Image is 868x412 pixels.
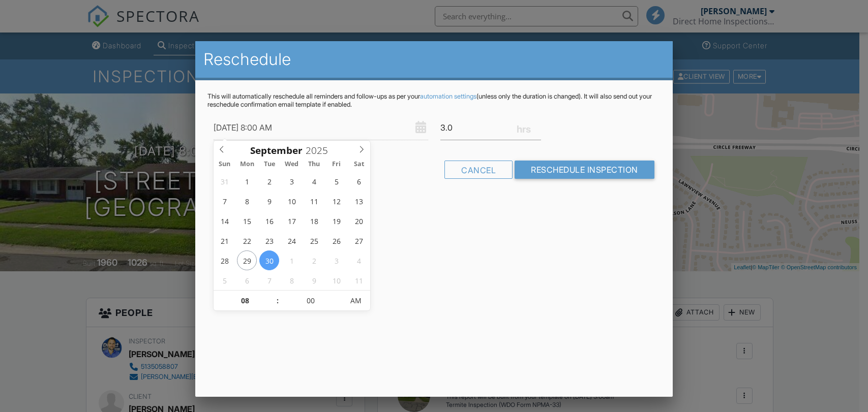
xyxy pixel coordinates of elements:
span: September 2, 2025 [259,171,279,191]
span: September 24, 2025 [282,231,302,250]
span: September 12, 2025 [326,191,346,211]
span: October 4, 2025 [349,250,369,270]
span: September 22, 2025 [237,231,257,250]
span: October 8, 2025 [282,270,302,290]
span: September 16, 2025 [259,211,279,231]
span: October 3, 2025 [326,250,346,270]
span: September 4, 2025 [304,171,324,191]
span: : [276,291,279,311]
span: Scroll to increment [250,146,303,155]
span: September 14, 2025 [215,211,234,231]
span: October 11, 2025 [349,270,369,290]
input: Scroll to increment [303,144,336,157]
span: September 30, 2025 [259,250,279,270]
span: October 10, 2025 [326,270,346,290]
span: Wed [281,161,303,168]
p: This will automatically reschedule all reminders and follow-ups as per your (unless only the dura... [207,92,661,109]
span: September 13, 2025 [349,191,369,211]
span: October 1, 2025 [282,250,302,270]
span: Sat [348,161,370,168]
span: September 8, 2025 [237,191,257,211]
span: Fri [325,161,348,168]
span: September 17, 2025 [282,211,302,231]
span: Thu [303,161,325,168]
span: September 29, 2025 [237,250,257,270]
input: Reschedule Inspection [515,161,654,179]
span: September 25, 2025 [304,231,324,250]
span: Mon [236,161,258,168]
span: October 7, 2025 [259,270,279,290]
span: September 6, 2025 [349,171,369,191]
span: October 5, 2025 [215,270,234,290]
span: Click to toggle [342,291,370,311]
span: September 1, 2025 [237,171,257,191]
div: Cancel [444,161,513,179]
span: September 21, 2025 [215,231,234,250]
span: September 7, 2025 [215,191,234,211]
span: Tue [258,161,281,168]
input: Scroll to increment [214,291,276,311]
input: Scroll to increment [279,291,342,311]
span: September 3, 2025 [282,171,302,191]
span: September 5, 2025 [326,171,346,191]
span: August 31, 2025 [215,171,234,191]
span: October 9, 2025 [304,270,324,290]
span: September 19, 2025 [326,211,346,231]
span: September 23, 2025 [259,231,279,250]
span: September 27, 2025 [349,231,369,250]
a: automation settings [420,92,476,100]
span: October 2, 2025 [304,250,324,270]
span: September 10, 2025 [282,191,302,211]
span: October 6, 2025 [237,270,257,290]
span: September 11, 2025 [304,191,324,211]
span: September 15, 2025 [237,211,257,231]
h2: Reschedule [203,49,665,70]
span: September 26, 2025 [326,231,346,250]
span: September 18, 2025 [304,211,324,231]
span: September 20, 2025 [349,211,369,231]
span: September 28, 2025 [215,250,234,270]
span: Sun [214,161,236,168]
span: September 9, 2025 [259,191,279,211]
